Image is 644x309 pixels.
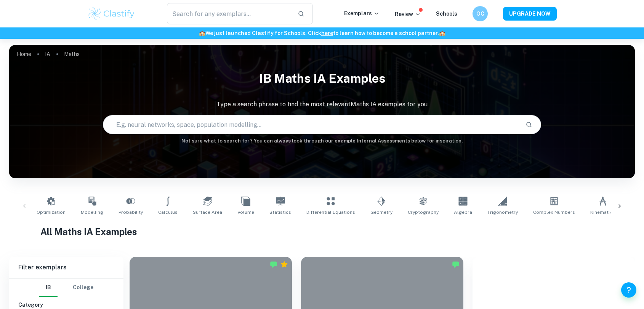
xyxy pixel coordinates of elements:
[9,66,635,91] h1: IB Maths IA examples
[439,30,445,36] span: 🏫
[119,209,143,216] span: Probability
[45,49,50,59] a: IA
[306,209,355,216] span: Differential Equations
[9,137,635,145] h6: Not sure what to search for? You can always look through our example Internal Assessments below f...
[81,209,103,216] span: Modelling
[321,30,333,36] a: here
[237,209,254,216] span: Volume
[39,279,93,297] div: Filter type choice
[533,209,575,216] span: Complex Numbers
[40,225,604,239] h1: All Maths IA Examples
[503,7,557,21] button: UPGRADE NOW
[590,209,615,216] span: Kinematics
[167,3,292,24] input: Search for any exemplars...
[344,9,380,18] p: Exemplars
[621,282,636,298] button: Help and Feedback
[408,209,439,216] span: Cryptography
[473,6,488,21] button: OC
[370,209,392,216] span: Geometry
[87,6,136,21] img: Clastify logo
[436,11,457,17] a: Schools
[158,209,178,216] span: Calculus
[9,100,635,109] p: Type a search phrase to find the most relevant Maths IA examples for you
[39,279,58,297] button: IB
[280,261,288,268] div: Premium
[103,114,519,135] input: E.g. neural networks, space, population modelling...
[452,261,460,268] img: Marked
[487,209,518,216] span: Trigonometry
[269,209,291,216] span: Statistics
[9,257,123,278] h6: Filter exemplars
[522,118,535,131] button: Search
[395,10,421,18] p: Review
[73,279,93,297] button: College
[476,10,485,18] h6: OC
[18,301,114,309] h6: Category
[37,209,66,216] span: Optimization
[270,261,277,268] img: Marked
[199,30,205,36] span: 🏫
[64,50,80,58] p: Maths
[2,29,642,37] h6: We just launched Clastify for Schools. Click to learn how to become a school partner.
[454,209,472,216] span: Algebra
[193,209,222,216] span: Surface Area
[17,49,31,59] a: Home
